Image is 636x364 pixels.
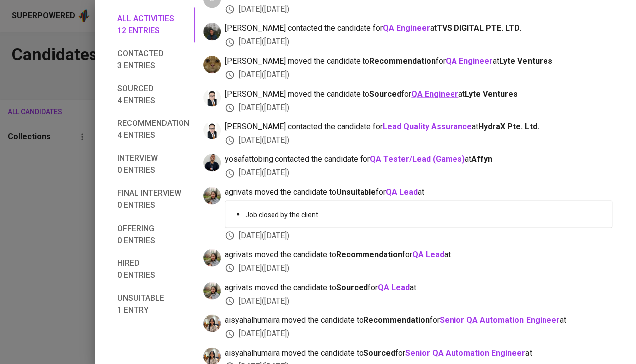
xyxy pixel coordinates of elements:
[369,89,401,99] b: Sourced
[117,188,189,212] span: Final interview 0 entries
[225,167,612,179] div: [DATE] ( [DATE] )
[225,230,612,241] div: [DATE] ( [DATE] )
[225,135,612,146] div: [DATE] ( [DATE] )
[225,69,612,81] div: [DATE] ( [DATE] )
[203,89,221,106] img: josua.auron@glints.com
[225,282,612,293] span: agrivats moved the candidate to for at
[225,56,612,67] span: [PERSON_NAME] moved the candidate to for at
[412,249,444,259] a: QA Lead
[386,187,418,197] a: QA Lead
[225,249,612,260] span: agrivats moved the candidate to for at
[225,36,612,48] div: [DATE] ( [DATE] )
[225,23,612,34] span: [PERSON_NAME] contacted the candidate for at
[203,282,221,299] img: agriva@glints.com
[225,4,612,15] div: [DATE] ( [DATE] )
[203,23,221,40] img: glenn@glints.com
[117,48,189,72] span: Contacted 3 entries
[117,223,189,246] span: Offering 0 entries
[117,118,189,142] span: Recommendation 4 entries
[117,153,189,177] span: Interview 0 entries
[411,89,458,99] a: QA Engineer
[383,23,430,33] a: QA Engineer
[225,347,612,359] span: aisyahalhumaira moved the candidate to for at
[336,249,402,259] b: Recommendation
[471,154,492,164] span: Affyn
[370,154,465,164] a: QA Tester/Lead (Games)
[225,328,612,339] div: [DATE] ( [DATE] )
[225,102,612,114] div: [DATE] ( [DATE] )
[440,315,559,324] a: Senior QA Automation Engineer
[203,154,221,171] img: yosafat@glints.com
[117,292,189,316] span: Unsuitable 1 entry
[225,154,612,165] span: yosafattobing contacted the candidate for at
[203,314,221,332] img: aisyah.alhumaira@glints.com
[117,257,189,281] span: Hired 0 entries
[437,23,521,33] span: TVS DIGITAL PTE. LTD.
[225,295,612,307] div: [DATE] ( [DATE] )
[203,187,221,204] img: agriva@glints.com
[363,348,395,357] b: Sourced
[363,315,430,324] b: Recommendation
[336,187,376,197] b: Unsuitable
[465,89,518,99] span: Lyte Ventures
[336,282,368,292] b: Sourced
[225,121,612,133] span: [PERSON_NAME] contacted the candidate for at
[225,187,612,198] span: agrivats moved the candidate to for at
[446,56,493,66] a: QA Engineer
[203,56,221,73] img: ec6c0910-f960-4a00-a8f8-c5744e41279e.jpg
[405,348,525,357] a: Senior QA Automation Engineer
[225,89,612,100] span: [PERSON_NAME] moved the candidate to for at
[478,122,539,131] span: HydraX Pte. Ltd.
[369,56,436,66] b: Recommendation
[117,13,189,37] span: All activities 12 entries
[203,121,221,139] img: josua.auron@glints.com
[383,122,472,131] a: Lead Quality Assurance
[499,56,552,66] span: Lyte Ventures
[378,282,410,292] a: QA Lead
[225,314,612,326] span: aisyahalhumaira moved the candidate to for at
[117,83,189,107] span: Sourced 4 entries
[203,249,221,266] img: agriva@glints.com
[225,262,612,274] div: [DATE] ( [DATE] )
[245,209,604,219] p: Job closed by the client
